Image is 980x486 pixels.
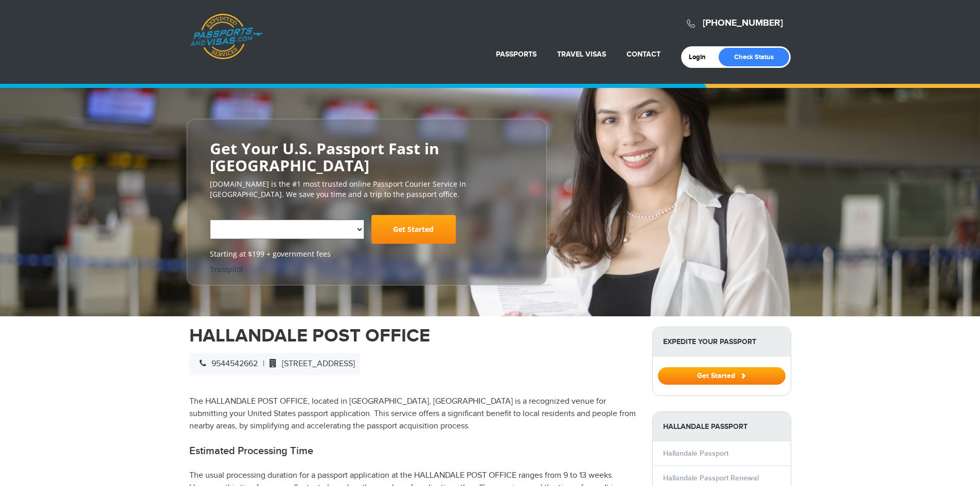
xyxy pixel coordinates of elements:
[189,327,637,345] h1: HALLANDALE POST OFFICE
[703,17,783,29] a: [PHONE_NUMBER]
[210,249,524,259] span: Starting at $199 + government fees
[719,48,789,66] a: Check Status
[658,367,786,385] button: Get Started
[210,140,524,174] h2: Get Your U.S. Passport Fast in [GEOGRAPHIC_DATA]
[663,474,759,482] a: Hallandale Passport Renewal
[189,395,637,433] p: The HALLANDALE POST OFFICE, located in [GEOGRAPHIC_DATA], [GEOGRAPHIC_DATA] is a recognized venue...
[194,359,258,369] span: 9544542662
[627,50,661,59] a: Contact
[496,50,537,59] a: Passports
[190,13,263,60] a: Passports & [DOMAIN_NAME]
[653,412,791,441] strong: Hallandale Passport
[557,50,606,59] a: Travel Visas
[689,53,713,61] a: Login
[653,327,791,356] strong: Expedite Your Passport
[658,371,786,380] a: Get Started
[371,215,456,244] a: Get Started
[189,445,637,457] h2: Estimated Processing Time
[210,179,524,200] p: [DOMAIN_NAME] is the #1 most trusted online Passport Courier Service in [GEOGRAPHIC_DATA]. We sav...
[210,264,243,274] a: Trustpilot
[189,353,360,375] div: |
[663,449,728,458] a: Hallandale Passport
[264,359,355,369] span: [STREET_ADDRESS]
